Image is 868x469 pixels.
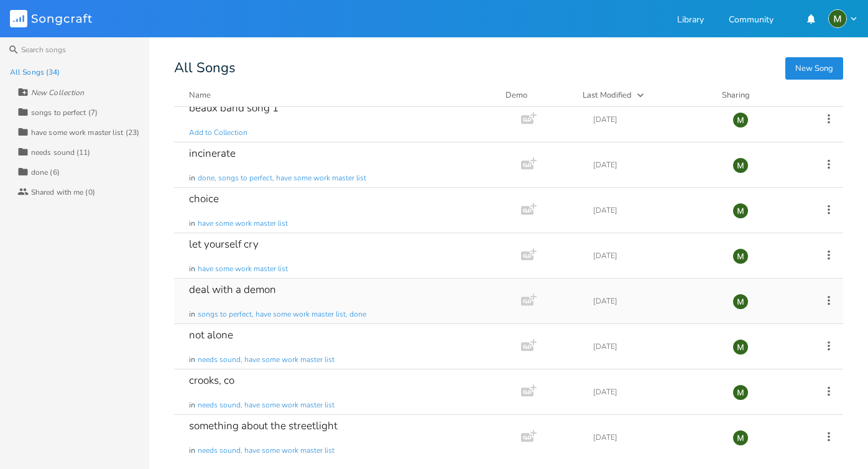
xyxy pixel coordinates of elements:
button: Name [189,89,491,101]
button: New Song [785,57,843,80]
span: done, songs to perfect, have some work master list [198,173,366,183]
span: have some work master list [198,264,288,274]
span: in [189,445,195,456]
div: Sharing [722,89,796,101]
div: [DATE] [593,116,718,123]
div: [DATE] [593,161,718,169]
span: in [189,218,195,229]
img: madelinetaylor21 [732,339,749,355]
span: needs sound, have some work master list [198,355,335,365]
span: in [189,400,195,411]
span: in [189,309,195,320]
div: not alone [189,330,233,340]
div: Shared with me (0) [31,188,95,196]
span: in [189,264,195,274]
div: choice [189,193,219,204]
span: songs to perfect, have some work master list, done [198,309,366,320]
span: needs sound, have some work master list [198,400,335,411]
div: have some work master list (23) [31,129,139,136]
img: madelinetaylor21 [732,384,749,401]
div: [DATE] [593,252,718,259]
div: crooks, co [189,375,234,386]
div: songs to perfect (7) [31,109,98,116]
span: Add to Collection [189,128,247,138]
img: madelinetaylor21 [732,112,749,128]
span: have some work master list [198,218,288,229]
span: in [189,173,195,183]
span: needs sound, have some work master list [198,445,335,456]
div: [DATE] [593,343,718,350]
div: [DATE] [593,434,718,441]
div: something about the streetlight [189,420,338,431]
div: incinerate [189,148,236,159]
div: All Songs [174,62,843,74]
span: in [189,355,195,365]
a: Library [677,16,704,26]
div: [DATE] [593,207,718,214]
div: Name [189,90,211,101]
div: All Songs (34) [10,68,60,76]
button: Last Modified [583,89,707,101]
div: [DATE] [593,388,718,396]
div: Last Modified [583,90,632,101]
div: deal with a demon [189,284,276,295]
img: madelinetaylor21 [828,9,847,28]
img: madelinetaylor21 [732,294,749,310]
div: Demo [506,89,568,101]
img: madelinetaylor21 [732,248,749,264]
img: madelinetaylor21 [732,157,749,174]
div: let yourself cry [189,239,259,249]
div: [DATE] [593,297,718,305]
img: madelinetaylor21 [732,430,749,446]
div: needs sound (11) [31,149,91,156]
div: done (6) [31,169,60,176]
a: Community [729,16,773,26]
div: New Collection [31,89,84,96]
div: beaux band song 1 [189,103,279,113]
img: madelinetaylor21 [732,203,749,219]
